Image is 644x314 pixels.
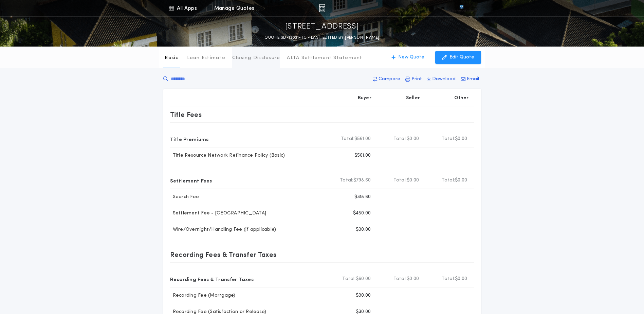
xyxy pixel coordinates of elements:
button: Print [403,73,424,85]
p: Recording Fee (Mortgage) [170,292,236,299]
p: New Quote [398,54,424,61]
p: Seller [406,95,420,102]
p: $450.00 [353,210,371,217]
p: Title Resource Network Refinance Policy (Basic) [170,152,285,159]
b: Total: [393,136,407,142]
img: img [319,4,325,12]
b: Total: [341,136,354,142]
span: $0.00 [407,177,419,184]
p: Title Premiums [170,134,209,144]
button: New Quote [385,51,431,64]
button: Email [459,73,481,85]
p: Download [432,76,456,83]
p: Settlement Fees [170,175,212,186]
span: $0.00 [455,177,467,184]
p: Buyer [358,95,371,102]
span: $0.00 [455,276,467,282]
p: Wire/Overnight/Handling Fee (if applicable) [170,226,276,233]
b: Total: [342,276,356,282]
p: Email [467,76,479,83]
b: Total: [393,276,407,282]
b: Total: [340,177,353,184]
p: Closing Disclosure [232,55,280,62]
span: $0.00 [455,136,467,142]
p: Compare [379,76,400,83]
b: Total: [393,177,407,184]
p: $30.00 [356,292,371,299]
p: Recording Fees & Transfer Taxes [170,249,277,260]
p: ALTA Settlement Statement [287,55,362,62]
p: Print [411,76,422,83]
p: Basic [165,55,178,62]
p: QUOTE SD-13031-TC - LAST EDITED BY [PERSON_NAME] [264,34,379,41]
p: Other [454,95,468,102]
p: $318.60 [354,194,371,200]
p: $30.00 [356,226,371,233]
span: $60.00 [356,276,371,282]
span: $0.00 [407,276,419,282]
button: Edit Quote [435,51,481,64]
span: $798.60 [353,177,371,184]
p: Title Fees [170,109,202,120]
b: Total: [442,136,455,142]
p: Edit Quote [449,54,474,61]
p: Loan Estimate [187,55,225,62]
b: Total: [442,276,455,282]
span: $0.00 [407,136,419,142]
p: Search Fee [170,194,199,200]
img: vs-icon [447,5,476,12]
p: [STREET_ADDRESS] [285,21,359,32]
span: $561.00 [354,136,371,142]
button: Download [425,73,458,85]
button: Compare [371,73,402,85]
p: Settlement Fee - [GEOGRAPHIC_DATA] [170,210,266,217]
p: Recording Fees & Transfer Taxes [170,274,254,284]
b: Total: [442,177,455,184]
p: $561.00 [354,152,371,159]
